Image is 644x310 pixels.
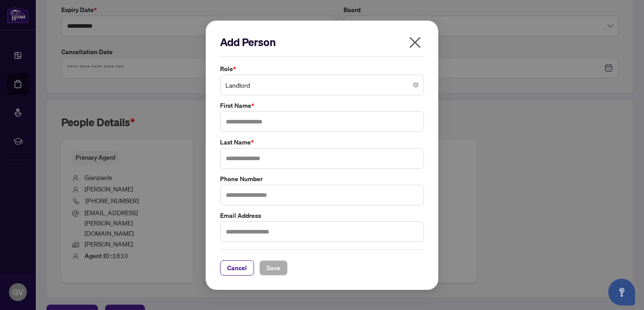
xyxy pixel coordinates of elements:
button: Save [259,260,288,275]
label: First Name [220,101,424,110]
label: Last Name [220,137,424,147]
label: Phone Number [220,174,424,183]
span: close [408,35,422,50]
button: Open asap [608,279,635,306]
span: close-circle [413,82,419,88]
span: Cancel [227,260,247,275]
label: Email Address [220,210,424,220]
button: Cancel [220,260,254,275]
label: Role [220,64,424,74]
span: Landlord [225,76,419,93]
h2: Add Person [220,35,424,49]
